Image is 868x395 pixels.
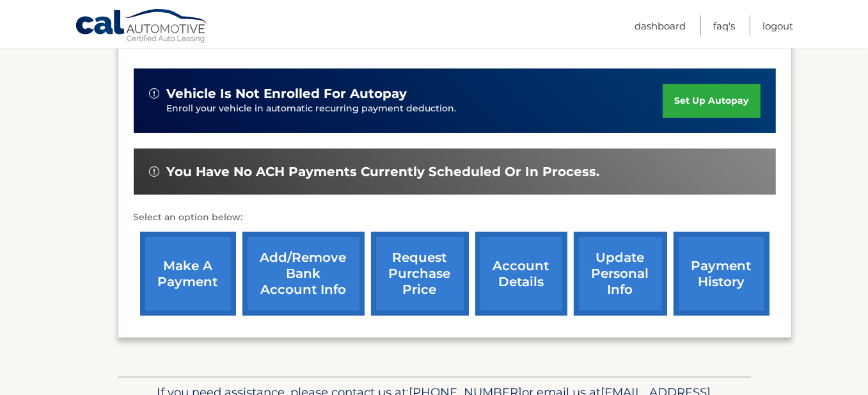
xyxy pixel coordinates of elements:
[75,8,209,45] a: Cal Automotive
[140,232,236,316] a: make a payment
[475,232,567,316] a: account details
[242,232,365,316] a: Add/Remove bank account info
[762,15,793,36] a: Logout
[371,232,469,316] a: request purchase price
[149,166,159,177] img: alert-white.svg
[134,210,776,225] p: Select an option below:
[167,102,663,116] p: Enroll your vehicle in automatic recurring payment deduction.
[167,164,600,180] span: You have no ACH payments currently scheduled or in process.
[635,15,686,36] a: Dashboard
[713,15,735,36] a: FAQ's
[663,84,760,118] a: set up autopay
[167,86,407,102] span: vehicle is not enrolled for autopay
[149,88,159,99] img: alert-white.svg
[574,232,667,316] a: update personal info
[674,232,769,316] a: payment history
